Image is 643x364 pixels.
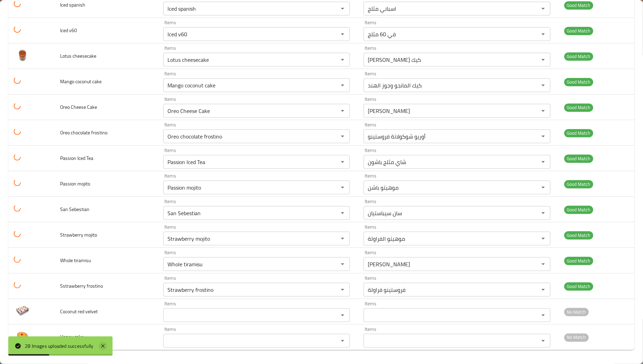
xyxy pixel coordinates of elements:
[60,103,97,112] span: Oreo Cheese Cake
[60,205,89,214] span: San Sebestian
[538,132,548,141] button: Open
[538,208,548,218] button: Open
[60,128,107,137] span: Oreo chocolate frostino
[564,308,589,316] span: No Match
[564,129,593,137] span: Good Match
[538,106,548,116] button: Open
[538,29,548,39] button: Open
[538,310,548,320] button: Open
[564,52,593,60] span: Good Match
[564,104,593,112] span: Good Match
[564,282,593,290] span: Good Match
[564,1,593,9] span: Good Match
[538,234,548,243] button: Open
[14,327,31,345] img: Honey cake
[60,179,90,188] span: Passion mojito
[538,157,548,167] button: Open
[338,29,347,39] button: Open
[338,208,347,218] button: Open
[538,183,548,192] button: Open
[60,281,103,290] span: Sstrawberry frostino
[564,334,589,342] span: No Match
[60,333,84,342] span: Honey cake
[338,80,347,90] button: Open
[60,26,77,35] span: Iced v60
[564,257,593,265] span: Good Match
[564,206,593,214] span: Good Match
[338,157,347,167] button: Open
[564,78,593,86] span: Good Match
[60,51,96,60] span: Lotus cheesecake
[538,259,548,269] button: Open
[338,132,347,141] button: Open
[564,180,593,188] span: Good Match
[25,342,93,350] div: 28 Images uploaded successfully
[338,183,347,192] button: Open
[538,336,548,346] button: Open
[564,27,593,35] span: Good Match
[564,155,593,163] span: Good Match
[338,234,347,243] button: Open
[60,230,97,239] span: Strawberry mojito
[564,231,593,239] span: Good Match
[338,106,347,116] button: Open
[60,77,102,86] span: Mango coconut cake
[538,285,548,295] button: Open
[338,55,347,65] button: Open
[14,46,31,64] img: Lotus cheesecake
[60,256,91,265] span: Whole tiramisu
[60,154,93,163] span: Passion Iced Tea
[338,285,347,295] button: Open
[338,259,347,269] button: Open
[60,307,98,316] span: Coconut red velvet
[538,4,548,13] button: Open
[338,310,347,320] button: Open
[338,4,347,13] button: Open
[60,0,85,9] span: Iced spanish
[538,55,548,65] button: Open
[14,302,31,319] img: Coconut red velvet
[538,80,548,90] button: Open
[338,336,347,346] button: Open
